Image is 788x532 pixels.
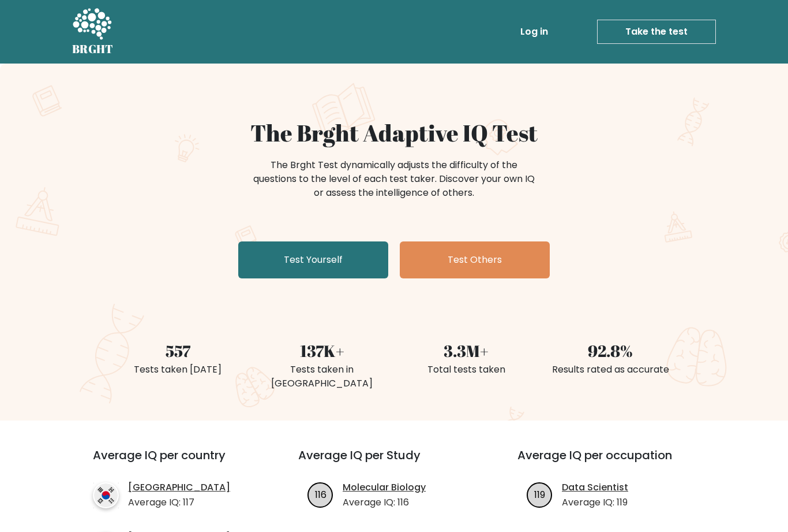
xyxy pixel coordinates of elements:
a: [GEOGRAPHIC_DATA] [128,481,230,494]
div: Tests taken in [GEOGRAPHIC_DATA] [257,363,387,390]
text: 116 [315,488,327,501]
div: 137K+ [257,338,387,363]
a: Test Yourself [238,241,388,278]
div: Total tests taken [401,363,531,377]
h5: BRGHT [72,42,114,56]
div: Results rated as accurate [545,363,676,377]
text: 119 [534,488,545,501]
h3: Average IQ per Study [298,448,490,476]
div: Tests taken [DATE] [112,363,243,377]
p: Average IQ: 117 [128,496,230,509]
a: Log in [516,20,553,43]
img: country [93,482,119,508]
p: Average IQ: 119 [562,496,628,509]
a: BRGHT [72,5,114,59]
div: 3.3M+ [401,338,531,363]
p: Average IQ: 116 [343,496,426,509]
h1: The Brght Adaptive IQ Test [112,119,676,147]
h3: Average IQ per country [93,448,257,476]
h3: Average IQ per occupation [517,448,709,476]
div: The Brght Test dynamically adjusts the difficulty of the questions to the level of each test take... [250,158,538,200]
div: 557 [112,338,243,363]
div: 92.8% [545,338,676,363]
a: Molecular Biology [343,481,426,494]
a: Take the test [597,20,716,44]
a: Test Others [400,241,550,278]
a: Data Scientist [562,481,628,494]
